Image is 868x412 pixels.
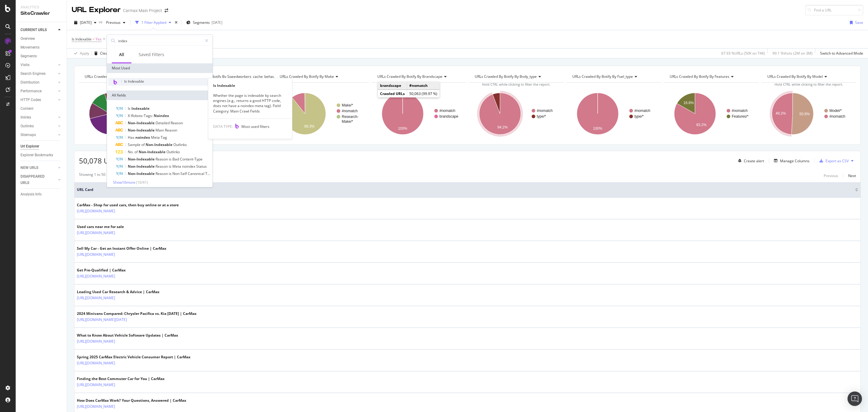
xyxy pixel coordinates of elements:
text: #nomatch [342,109,358,113]
h4: URLs Crawled By Botify By features [668,72,753,81]
div: Create alert [744,158,764,163]
button: Switch to Advanced Mode [818,49,863,58]
button: Export as CSV [817,156,849,166]
div: Previous [824,173,838,178]
svg: A chart. [274,87,368,140]
span: Outlinks [166,149,180,154]
text: Make/* [342,103,353,107]
span: Non-Indexable [128,120,156,125]
span: Yes [96,35,102,43]
text: brandscape [439,114,458,119]
span: Canonical [188,171,205,176]
text: 49.2% [775,111,786,116]
a: Search Engines [20,71,56,77]
h4: URLs Crawled By Botify By section [83,72,168,81]
a: Performance [20,88,56,94]
span: Bad [172,157,180,162]
text: #nomatch [634,109,650,113]
button: [DATE] [72,18,99,27]
div: URL Explorer [72,5,121,15]
svg: A chart. [567,87,660,140]
div: 67.93 % URLs ( 50K on 74K ) [721,51,765,56]
text: 83.2% [696,123,706,127]
span: Detailed [156,120,171,125]
span: Non-Indexable [146,142,173,147]
span: of [141,142,146,147]
span: Non-Self [172,171,188,176]
svg: A chart. [79,87,173,140]
div: Sitemaps [20,132,36,138]
h4: URLs Crawled By Botify By speedworkers_cache_behaviors [181,72,290,81]
span: Non-Indexable [128,128,156,133]
div: Save [855,20,863,25]
div: Visits [20,62,30,68]
a: [URL][DOMAIN_NAME] [77,382,115,388]
svg: A chart. [372,87,465,140]
span: URLs Crawled By Botify By speedworkers_cache_behaviors [182,74,281,79]
h4: URLs Crawled By Botify By model [766,72,851,81]
span: Meta [172,164,182,169]
text: 16.8% [684,101,694,105]
a: Explorer Bookmarks [20,152,62,158]
span: noindex [182,164,196,169]
div: What to Know About Vehicle Software Updates | CarMax [77,333,178,338]
span: Non-Indexable [128,164,156,169]
button: Next [848,172,856,179]
span: Noindex [154,113,169,118]
div: Showing 1 to 50 of 50,078 entries [79,172,135,179]
h4: URLs Crawled By Botify By fuel_type [571,72,656,81]
span: Sample [128,142,141,147]
text: #nomatch [537,109,553,113]
a: Movements [20,44,62,51]
button: Segments[DATE] [184,18,225,27]
div: Analytics [20,5,62,10]
span: Is Indexable [124,79,144,84]
div: Finding the Best Commuter Car for You | CarMax [77,376,165,382]
div: Clear [100,51,109,56]
div: Leading Used Car Research & Advice | CarMax [77,289,159,295]
span: Reason [156,164,169,169]
text: #nomatch [732,109,748,113]
span: is [169,171,172,176]
div: Whether the page is indexable by search engines (e.g., returns a good HTTP code, does not have a ... [208,93,292,114]
div: Content [20,106,33,112]
div: times [174,20,179,26]
span: ( 10 / 41 ) [136,180,148,185]
span: Reason [156,171,169,176]
div: CarMax - Shop for used cars, then buy online or at a store [77,202,179,208]
span: URLs Crawled By Botify By body_type [475,74,537,79]
span: Reason [171,120,183,125]
button: Apply [72,49,89,58]
span: URL Card [77,187,854,192]
a: [URL][DOMAIN_NAME][DATE] [77,317,127,323]
div: Url Explorer [20,143,39,150]
span: Tag [205,171,212,176]
span: Is Indexable [72,36,92,42]
span: 2025 Oct. 5th [80,20,92,25]
a: CURRENT URLS [20,27,56,33]
div: A chart. [762,87,855,140]
div: Movements [20,44,39,51]
text: 94.2% [497,125,508,129]
div: Segments [20,53,37,59]
button: Save [848,18,863,27]
div: Distribution [20,79,39,86]
span: Show 10 more [113,180,135,185]
div: Export as CSV [826,158,849,163]
div: How Does CarMax Work? Your Questions, Answered | CarMax [77,398,186,403]
span: No. [128,149,134,154]
h4: URLs Crawled By Botify By make [278,72,363,81]
td: #nomatch [407,82,440,90]
div: Used cars near me for sale [77,224,141,230]
button: Create alert [736,156,764,166]
div: arrow-right-arrow-left [165,8,168,13]
span: Segments [193,20,210,25]
div: Explorer Bookmarks [20,152,53,158]
div: A chart. [664,87,758,140]
a: [URL][DOMAIN_NAME] [77,273,115,279]
text: 100% [593,126,602,131]
a: HTTP Codes [20,97,56,103]
button: Previous [824,172,838,179]
text: 100% [398,126,407,131]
